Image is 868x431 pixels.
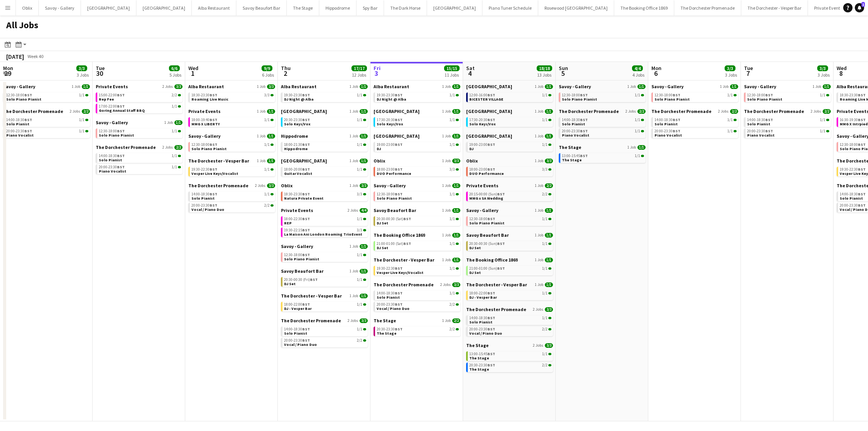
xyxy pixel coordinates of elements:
a: 19:30-23:30BST1/1DJ Night @ Alba [284,92,366,101]
span: 18:00-19:40 [191,118,217,122]
button: The Dorchester - Vesper Bar [741,0,808,15]
span: NYX Hotel [374,133,420,139]
div: [GEOGRAPHIC_DATA]1 Job1/120:30-23:30BST1/1Solo Keys/Vox [281,108,368,133]
span: 1/1 [635,118,640,122]
button: [GEOGRAPHIC_DATA] [136,0,192,15]
span: 2 Jobs [625,109,636,114]
a: 12:30-18:00BST1/1Solo Piano Pianist [654,92,737,101]
span: BST [673,92,680,97]
span: 1/1 [357,118,362,122]
span: 1/1 [545,134,553,139]
button: Private Events [808,0,849,15]
span: 12:30-18:00 [840,143,866,147]
span: BST [858,92,866,97]
button: The Booking Office 1869 [614,0,674,15]
span: 1/1 [79,93,84,97]
div: [GEOGRAPHIC_DATA]1 Job1/117:30-20:30BST1/1Solo Keys/Vox [374,108,460,133]
span: 1/1 [172,104,177,108]
span: BST [765,128,773,133]
span: BST [302,142,310,147]
span: 1 Job [350,84,358,89]
button: Oblix [16,0,39,15]
span: 14:00-18:30 [747,118,773,122]
span: MMG X LIBERTY [191,121,220,127]
span: BST [395,117,403,122]
span: 1/1 [635,154,640,158]
span: Solo Piano Pianist [99,133,134,138]
a: Alba Restaurant1 Job3/3 [188,84,275,89]
a: [GEOGRAPHIC_DATA]1 Job1/1 [374,133,460,139]
span: 20:30-23:30 [284,118,310,122]
span: Piano Vocalist [654,133,682,138]
span: Hippodrome [284,146,308,151]
span: BST [210,117,217,122]
a: 18:30-23:30BST3/3Roaming Live Music [191,92,274,101]
span: 15:00-22:00 [99,93,125,97]
span: BST [673,117,680,122]
a: 15:00-22:00BST2/2Rep Fee [99,92,181,101]
div: The Stage1 Job1/113:00-15:45BST1/1The Stage [559,144,646,164]
span: 1/1 [449,118,455,122]
span: 12:30-18:00 [654,93,680,97]
a: [GEOGRAPHIC_DATA]1 Job1/1 [281,108,368,114]
span: 1 Job [442,84,451,89]
button: [GEOGRAPHIC_DATA] [81,0,136,15]
a: 20:00-23:30BST1/1Piano Vocalist [654,128,737,137]
span: MMG X Intrpied [840,121,868,127]
a: 12:30-18:00BST1/1Solo Piano Pianist [191,142,274,151]
span: Solo Pianist [99,157,122,162]
a: Alba Restaurant1 Job1/1 [374,84,460,89]
span: BST [117,153,125,158]
button: The Stage [287,0,319,15]
span: BST [210,142,217,147]
span: BST [395,142,403,147]
span: The Dorchester - Vesper Bar [188,158,249,164]
div: Savoy - Gallery1 Job1/112:30-18:00BST1/1Solo Piano Pianist [651,84,738,108]
span: 18:00-21:30 [284,143,310,147]
span: 1 Job [813,84,821,89]
span: Bicester village [466,84,512,89]
span: 1 [861,2,865,7]
span: The Stage [562,157,582,162]
a: The Dorchester Promenade2 Jobs2/2 [651,108,738,114]
button: Hippodrome [319,0,356,15]
span: 1 Job [72,84,80,89]
span: Solo Pianist [654,121,678,127]
span: BST [24,117,32,122]
span: BST [765,117,773,122]
span: The Dorchester Promenade [96,144,156,150]
span: 19:30-23:30 [284,93,310,97]
span: 12:00-16:00 [469,93,495,97]
span: BST [210,92,217,97]
span: BST [487,117,495,122]
span: 1/1 [172,154,177,158]
a: 17:30-20:30BST1/1Solo Keys/Vox [469,117,551,126]
span: 2/2 [637,109,646,114]
a: The Dorchester Promenade2 Jobs2/2 [3,108,90,114]
span: BST [395,92,403,97]
a: Savoy - Gallery1 Job1/1 [96,120,183,125]
span: 1/1 [542,143,548,147]
span: 1/1 [267,109,275,114]
span: 1/1 [360,109,368,114]
span: The Dorchester Promenade [3,108,63,114]
span: Solo Keys/Vox [377,121,403,127]
span: NYX Hotel [466,133,512,139]
span: 1 Job [257,84,265,89]
span: 20:00-23:30 [747,129,773,133]
span: 14:00-18:30 [654,118,680,122]
span: DJ [469,146,474,151]
span: Savoy - Gallery [3,84,35,89]
span: Private Events [188,108,220,114]
span: BST [487,92,495,97]
span: BST [858,117,866,122]
div: Savoy - Gallery1 Job1/112:30-18:00BST1/1Solo Piano Pianist [744,84,831,108]
span: 17:30-20:30 [377,118,403,122]
span: 1 Job [350,109,358,114]
span: 1 Job [257,109,265,114]
button: Savoy Beaufort Bar [236,0,287,15]
a: 20:00-23:30BST1/1Piano Vocalist [562,128,644,137]
span: 1 Job [627,84,636,89]
div: The Dorchester Promenade2 Jobs2/214:00-18:30BST1/1Solo Pianist20:00-23:30BST1/1Piano Vocalist [96,144,183,176]
a: The Dorchester Promenade2 Jobs2/2 [96,144,183,150]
